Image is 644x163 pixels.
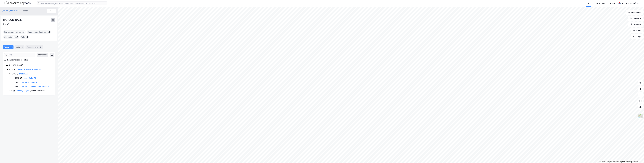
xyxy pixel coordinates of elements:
[20,35,29,39] div: Roller :
[27,30,51,34] div: Eiendommer (Indirekte) :
[17,36,18,39] span: 1
[7,58,29,61] div: Kun eiendoms-eierskap
[49,31,50,34] span: 0
[596,2,605,5] div: Mine Tags
[21,46,23,48] div: 4
[599,161,606,163] a: Mapbox
[628,16,643,21] button: Datasett
[9,89,13,92] div: 50%
[587,2,590,5] div: Kart
[631,151,644,163] iframe: Chat Widget
[4,1,31,6] img: logo.f888ab2527a4732fd821a326f86c7f29.svg
[3,35,19,39] div: Aksjeeierskap :
[15,45,24,49] div: Roller
[7,53,35,57] input: Søk
[15,81,18,84] div: 51%
[3,23,9,26] div: [DATE]
[39,46,42,48] div: 3
[22,85,49,88] a: Inotek Unmanned Solutions AS
[22,81,37,83] a: Inotek Survey AS
[620,161,632,163] a: Improve this map
[16,89,45,92] div: ( hjemmelshaver )
[16,90,30,92] a: Bergen, 137/412
[15,85,18,88] div: 51%
[9,68,14,71] div: 100%
[17,68,41,71] a: [PERSON_NAME] Holding AS
[3,18,24,22] div: [PERSON_NAME]
[12,72,16,75] div: 24%
[607,161,619,163] a: OpenStreetMap
[40,2,107,5] input: Søk på adresse, matrikkel, gårdeiere, leietakere eller personer
[9,64,52,67] div: [PERSON_NAME]
[631,34,643,39] button: Tags
[47,9,56,13] button: Tilbake
[2,10,19,12] button: [STREET_ADDRESS]
[19,73,28,75] a: Inotek AS
[631,28,643,33] button: Filter
[3,45,14,49] div: Portefølje
[25,45,43,49] div: Transaksjoner
[37,53,48,57] button: Ekspander
[610,2,615,5] div: Bolig
[638,114,643,118] img: Z
[622,2,636,5] div: [PERSON_NAME]
[626,10,643,15] button: Bokmerker
[27,36,28,39] span: 4
[24,31,25,34] span: 1
[628,22,643,27] button: Analyse
[15,77,20,80] div: 100%
[3,30,26,34] div: Eiendommer (direkte) :
[22,9,28,12] div: Person
[23,77,36,79] a: Inotek Solar AS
